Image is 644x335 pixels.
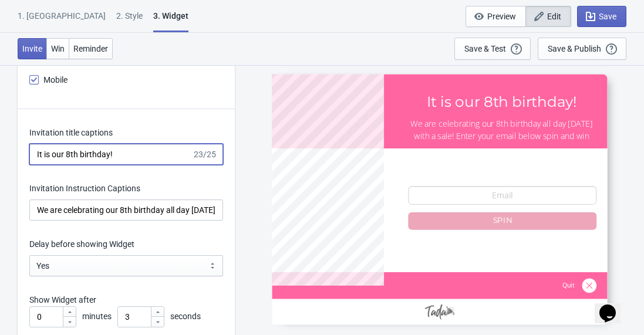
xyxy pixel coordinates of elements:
[43,74,68,86] span: Mobile
[595,288,632,323] iframe: chat widget
[170,312,201,321] span: seconds
[466,6,526,27] button: Preview
[538,38,626,60] button: Save & Publish
[29,238,134,250] label: Delay before showing Widget
[454,38,531,60] button: Save & Test
[153,10,188,32] div: 3. Widget
[464,44,506,53] div: Save & Test
[525,6,571,27] button: Edit
[46,38,69,59] button: Win
[29,182,140,194] label: Invitation Instruction Captions
[116,10,143,31] div: 2 . Style
[548,44,601,53] div: Save & Publish
[69,38,113,59] button: Reminder
[599,12,616,21] span: Save
[18,10,106,31] div: 1. [GEOGRAPHIC_DATA]
[577,6,626,27] button: Save
[22,44,42,53] span: Invite
[29,199,223,221] input: We are celebrating our 8th birthday all day today with a sale! Enter your email below spin and win
[29,294,223,306] p: Show Widget after
[82,312,112,321] span: minutes
[18,38,47,59] button: Invite
[73,44,108,53] span: Reminder
[547,12,561,21] span: Edit
[487,12,516,21] span: Preview
[29,127,113,138] label: Invitation title captions
[51,44,65,53] span: Win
